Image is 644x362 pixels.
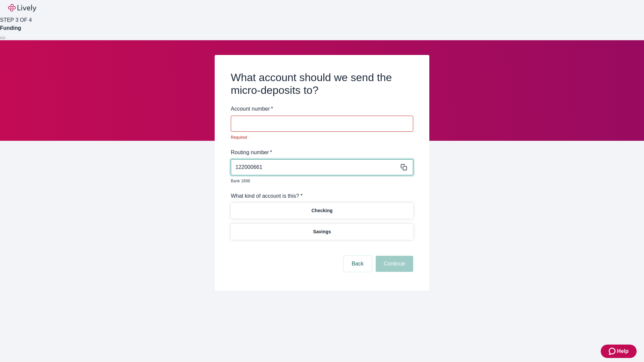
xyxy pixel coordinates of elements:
[231,192,303,200] label: What kind of account is this? *
[400,164,407,171] svg: Copy to clipboard
[231,148,272,157] label: Routing number
[313,228,331,235] p: Savings
[231,134,409,140] p: Required
[399,163,409,172] button: Copy message content to clipboard
[231,105,273,113] label: Account number
[617,347,629,355] span: Help
[231,203,413,219] button: Checking
[231,224,413,240] button: Savings
[231,71,413,97] h2: What account should we send the micro-deposits to?
[8,4,36,12] img: Lively
[609,347,617,355] svg: Zendesk support icon
[311,207,332,214] p: Checking
[231,178,409,184] p: Bank 1898
[601,345,637,358] button: Zendesk support iconHelp
[343,256,372,272] button: Back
